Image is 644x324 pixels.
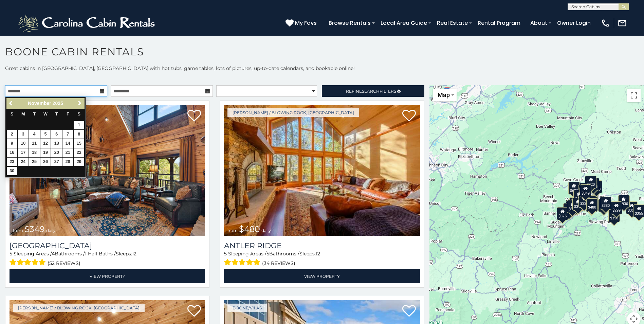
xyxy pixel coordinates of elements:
span: 1 Half Baths / [85,251,116,257]
button: Toggle fullscreen view [627,89,641,102]
span: 5 [224,251,227,257]
a: 5 [40,130,51,139]
div: $565 [578,183,590,196]
span: 4 [52,251,55,257]
a: 20 [51,148,62,157]
a: 14 [62,139,73,148]
img: phone-regular-white.png [601,18,610,28]
a: 25 [29,158,40,166]
a: Owner Login [554,17,594,29]
a: About [527,17,551,29]
div: $325 [567,200,578,213]
div: $355 [626,201,638,214]
a: Rental Program [474,17,524,29]
div: $410 [573,190,585,203]
a: Boone/Vilas [227,304,267,312]
a: View Property [224,269,420,283]
a: 11 [29,139,40,148]
div: $349 [580,184,591,197]
span: My Favs [295,19,317,27]
span: Next [77,101,82,106]
a: Add to favorites [402,304,416,319]
span: Tuesday [33,112,36,116]
div: $380 [600,197,611,210]
img: Diamond Creek Lodge [10,105,205,236]
a: 3 [18,130,29,139]
div: $695 [598,199,610,212]
div: $395 [586,195,598,208]
span: daily [261,228,271,233]
span: 5 [266,251,269,257]
div: $299 [610,201,622,214]
span: Map [438,91,450,98]
div: Sleeping Areas / Bathrooms / Sleeps: [224,250,420,268]
a: View Property [10,269,205,283]
div: $930 [618,195,630,208]
a: 17 [18,148,29,157]
span: (52 reviews) [48,259,80,268]
a: [PERSON_NAME] / Blowing Rock, [GEOGRAPHIC_DATA] [227,108,359,117]
img: mail-regular-white.png [618,18,627,28]
span: Search [362,89,380,94]
a: 24 [18,158,29,166]
a: Add to favorites [187,109,201,123]
button: Change map style [433,89,457,101]
span: from [13,228,23,233]
h3: Diamond Creek Lodge [10,241,205,250]
a: 16 [7,148,17,157]
span: Refine Filters [346,89,396,94]
a: 19 [40,148,51,157]
span: from [227,228,238,233]
a: 23 [7,158,17,166]
a: 1 [74,121,84,129]
span: 2025 [53,101,63,106]
div: Sleeping Areas / Bathrooms / Sleeps: [10,250,205,268]
a: My Favs [286,19,318,28]
span: 12 [132,251,136,257]
a: Antler Ridge [224,241,420,250]
a: Local Area Guide [377,17,430,29]
span: Friday [67,112,69,116]
a: Next [75,99,84,108]
div: $635 [568,182,580,195]
a: 4 [29,130,40,139]
a: 15 [74,139,84,148]
a: 18 [29,148,40,157]
a: Real Estate [434,17,471,29]
a: 12 [40,139,51,148]
a: Diamond Creek Lodge from $349 daily [10,105,205,236]
span: (34 reviews) [262,259,295,268]
span: Wednesday [43,112,48,116]
a: Antler Ridge from $480 daily [224,105,420,236]
img: Antler Ridge [224,105,420,236]
img: White-1-2.png [17,13,158,33]
a: 7 [62,130,73,139]
span: 12 [316,251,320,257]
span: Thursday [55,112,58,116]
div: $225 [578,195,590,208]
a: 22 [74,148,84,157]
a: [GEOGRAPHIC_DATA] [10,241,205,250]
a: Add to favorites [402,109,416,123]
div: $320 [585,176,596,188]
a: 6 [51,130,62,139]
span: daily [46,228,56,233]
a: Browse Rentals [325,17,374,29]
div: $395 [572,198,584,211]
a: 30 [7,167,17,175]
div: $375 [557,207,568,220]
a: Add to favorites [187,304,201,319]
span: $480 [239,224,260,234]
span: Previous [8,101,14,106]
a: [PERSON_NAME] / Blowing Rock, [GEOGRAPHIC_DATA] [13,304,145,312]
span: 5 [10,251,12,257]
a: 28 [62,158,73,166]
span: Monday [21,112,25,116]
div: $350 [608,209,620,222]
div: $480 [586,198,597,211]
a: RefineSearchFilters [322,85,424,97]
span: Sunday [11,112,13,116]
span: Saturday [78,112,80,116]
a: 21 [62,148,73,157]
